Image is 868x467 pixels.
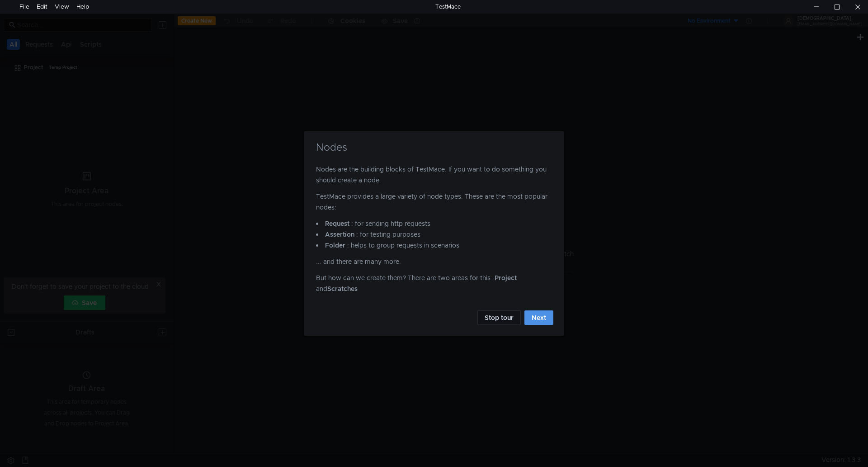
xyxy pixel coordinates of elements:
strong: Assertion [325,230,354,238]
p: ... and there are many more. [316,256,552,272]
strong: Project [495,274,517,282]
h4: Nodes [315,142,553,153]
p: But how can we create them? There are two areas for this - and [316,272,552,300]
li: : helps to group requests in scenarios [316,240,552,251]
strong: Request [325,219,349,228]
strong: Folder [325,241,345,249]
p: Nodes are the building blocks of TestMace. If you want to do something you should create a node. [316,164,552,191]
li: : for sending http requests [316,218,552,229]
p: TestMace provides a large variety of node types. These are the most popular nodes: [316,191,552,218]
strong: Scratches [327,285,358,293]
li: : for testing purposes [316,229,552,240]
